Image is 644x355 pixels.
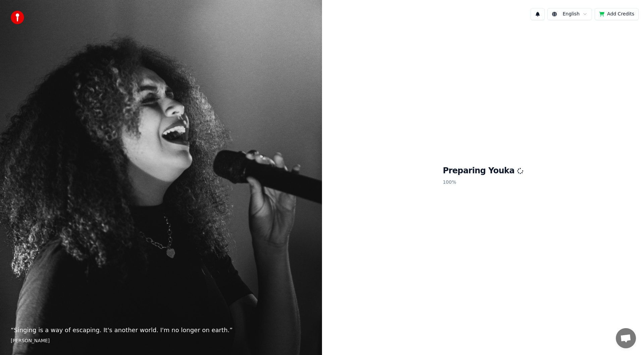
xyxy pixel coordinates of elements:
[443,176,523,188] p: 100 %
[11,325,311,335] p: “ Singing is a way of escaping. It's another world. I'm no longer on earth. ”
[11,338,311,344] footer: [PERSON_NAME]
[11,11,24,24] img: youka
[616,328,636,348] a: Open de chat
[443,166,523,176] h1: Preparing Youka
[595,8,639,20] button: Add Credits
